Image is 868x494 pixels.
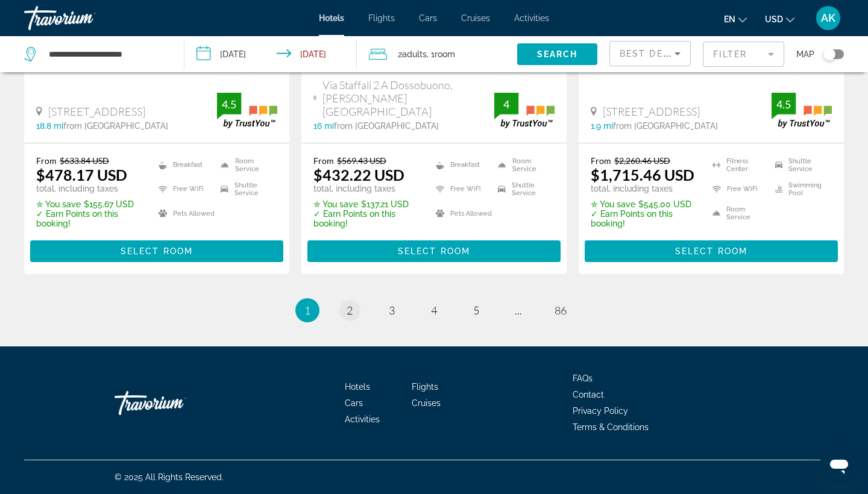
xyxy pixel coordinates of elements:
[585,240,838,262] button: Select Room
[821,12,835,24] span: AK
[813,5,844,31] button: User Menu
[675,246,747,256] span: Select Room
[36,184,143,193] p: total, including taxes
[765,10,794,28] button: Change currency
[347,304,353,317] span: 2
[402,49,427,59] span: Adults
[389,304,395,317] span: 3
[517,43,597,65] button: Search
[537,49,578,59] span: Search
[153,180,215,198] li: Free WiFi
[153,204,215,222] li: Pets Allowed
[217,97,241,111] div: 4.5
[345,382,370,392] a: Hotels
[36,166,127,184] ins: $478.17 USD
[573,390,604,399] a: Contact
[36,199,81,209] span: ✮ You save
[36,155,57,166] span: From
[492,180,555,198] li: Shuttle Service
[153,155,215,174] li: Breakfast
[706,180,769,198] li: Free WiFi
[60,155,109,166] del: $633.84 USD
[337,155,386,166] del: $569.43 USD
[772,97,796,111] div: 4.5
[36,199,143,209] p: $155.67 USD
[36,121,63,131] span: 18.8 mi
[412,382,438,392] a: Flights
[184,36,357,72] button: Check-in date: Oct 25, 2025 Check-out date: Oct 31, 2025
[30,243,283,257] a: Select Room
[345,398,363,408] a: Cars
[591,155,611,166] span: From
[772,93,832,128] img: trustyou-badge.svg
[591,199,697,209] p: $545.00 USD
[345,414,380,424] span: Activities
[514,13,549,23] a: Activities
[419,13,437,23] a: Cars
[494,93,555,128] img: trustyou-badge.svg
[215,155,277,174] li: Room Service
[706,155,769,174] li: Fitness Center
[820,446,858,484] iframe: Кнопка запуска окна обмена сообщениями
[492,155,555,174] li: Room Service
[614,155,670,166] del: $2,260.46 USD
[573,374,593,383] a: FAQs
[36,209,143,228] p: ✓ Earn Points on this booking!
[473,304,479,317] span: 5
[307,243,561,257] a: Select Room
[515,304,522,317] span: ...
[368,13,395,23] a: Flights
[427,46,455,63] span: , 1
[313,121,334,131] span: 16 mi
[313,199,421,209] p: $137.21 USD
[319,13,344,23] a: Hotels
[620,46,681,61] mat-select: Sort by
[431,304,437,317] span: 4
[304,304,310,317] span: 1
[24,298,844,322] nav: Pagination
[591,209,697,228] p: ✓ Earn Points on this booking!
[322,78,494,118] span: Via Staffali 2 A Dossobuono, [PERSON_NAME][GEOGRAPHIC_DATA]
[573,422,649,432] a: Terms & Conditions
[591,121,613,131] span: 1.9 mi
[313,199,358,209] span: ✮ You save
[494,97,518,111] div: 4
[591,184,697,193] p: total, including taxes
[769,155,832,174] li: Shuttle Service
[412,398,441,408] a: Cruises
[724,10,747,28] button: Change language
[24,2,145,34] a: Travorium
[115,385,235,421] a: Travorium
[430,204,492,222] li: Pets Allowed
[585,243,838,257] a: Select Room
[48,105,145,118] span: [STREET_ADDRESS]
[603,105,700,118] span: [STREET_ADDRESS]
[313,184,421,193] p: total, including taxes
[620,49,682,58] span: Best Deals
[334,121,439,131] span: from [GEOGRAPHIC_DATA]
[613,121,718,131] span: from [GEOGRAPHIC_DATA]
[591,166,694,184] ins: $1,715.46 USD
[357,36,517,72] button: Travelers: 2 adults, 0 children
[30,240,283,262] button: Select Room
[765,14,783,24] span: USD
[313,209,421,228] p: ✓ Earn Points on this booking!
[398,46,427,63] span: 2
[215,180,277,198] li: Shuttle Service
[313,166,404,184] ins: $432.22 USD
[591,199,635,209] span: ✮ You save
[573,406,628,416] a: Privacy Policy
[769,180,832,198] li: Swimming Pool
[461,13,490,23] a: Cruises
